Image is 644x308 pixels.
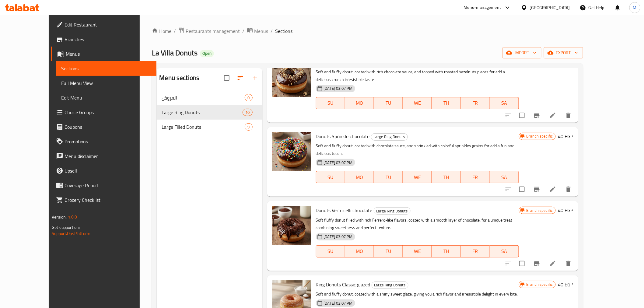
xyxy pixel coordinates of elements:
[157,120,262,134] div: Large Filled Donuts9
[321,300,355,306] span: [DATE] 03:07 PM
[633,4,637,11] span: M
[254,27,268,35] span: Menus
[316,68,519,83] p: Soft and fluffy donut, coated with rich chocolate sauce, and topped with roasted hazelnuts pieces...
[157,88,262,137] nav: Menu sections
[405,173,429,182] span: WE
[374,171,403,183] button: TU
[157,105,262,120] div: Large Ring Donuts10
[561,108,576,123] button: delete
[65,182,151,189] span: Coverage Report
[490,97,519,109] button: SA
[52,229,90,237] a: Support.OpsPlatform
[371,133,408,140] span: Large Ring Donuts
[65,196,151,204] span: Grocery Checklist
[56,76,156,90] a: Full Menu View
[561,182,576,197] button: delete
[61,94,151,101] span: Edit Menu
[245,123,252,131] div: items
[530,108,544,123] button: Branch-specific-item
[271,27,273,35] li: /
[321,160,355,166] span: [DATE] 03:07 PM
[65,152,151,160] span: Menu disclaimer
[558,280,573,289] h6: 40 EGP
[432,97,461,109] button: TH
[530,256,544,271] button: Branch-specific-item
[51,105,156,120] a: Choice Groups
[348,247,372,256] span: MO
[51,32,156,47] a: Branches
[524,133,555,139] span: Branch specific
[549,112,556,119] a: Edit menu item
[561,256,576,271] button: delete
[432,171,461,183] button: TH
[56,61,156,76] a: Sections
[65,123,151,131] span: Coupons
[374,207,411,215] div: Large Ring Donuts
[245,94,252,101] div: items
[319,173,343,182] span: SU
[162,94,245,101] span: العروض
[247,27,268,35] a: Menus
[345,245,374,257] button: MO
[374,97,403,109] button: TU
[376,247,401,256] span: TU
[372,282,408,289] div: Large Ring Donuts
[405,247,429,256] span: WE
[490,245,519,257] button: SA
[243,110,252,115] span: 10
[348,99,372,107] span: MO
[316,280,370,289] span: Ring Donuts Classic glazed
[56,90,156,105] a: Edit Menu
[51,163,156,178] a: Upsell
[61,79,151,87] span: Full Menu View
[162,123,245,131] span: Large Filled Donuts
[461,245,490,257] button: FR
[558,206,573,215] h6: 40 EGP
[220,72,233,84] span: Select all sections
[162,109,243,116] span: Large Ring Donuts
[178,27,240,35] a: Restaurants management
[316,132,370,141] span: Donuts Sprinkle chocolate
[316,290,519,298] p: Soft and fluffy donut, coated with a shiny sweet glaze, giving you a rich flavor and irresistible...
[405,99,429,107] span: WE
[51,120,156,134] a: Coupons
[275,27,292,35] span: Sections
[68,213,77,221] span: 1.0.0
[490,171,519,183] button: SA
[200,51,214,56] span: Open
[524,282,555,287] span: Branch specific
[51,193,156,207] a: Grocery Checklist
[463,173,487,182] span: FR
[434,173,458,182] span: TH
[152,46,198,60] span: La Villa Donuts
[245,124,252,130] span: 9
[549,49,578,57] span: export
[516,257,528,270] span: Select to update
[464,4,501,11] div: Menu-management
[200,50,214,57] div: Open
[461,171,490,183] button: FR
[374,208,410,215] span: Large Ring Donuts
[242,27,244,35] li: /
[549,260,556,267] a: Edit menu item
[52,213,67,221] span: Version:
[558,132,573,141] h6: 40 EGP
[272,58,311,97] img: Donuts Choco nuts
[65,36,151,43] span: Branches
[507,49,537,57] span: import
[321,86,355,91] span: [DATE] 03:07 PM
[345,171,374,183] button: MO
[51,149,156,163] a: Menu disclaimer
[272,132,311,171] img: Donuts Sprinkle chocolate
[272,206,311,245] img: Donuts Vermicelli chocolate
[65,167,151,174] span: Upsell
[245,95,252,101] span: 0
[516,109,528,122] span: Select to update
[530,4,570,11] div: [GEOGRAPHIC_DATA]
[403,97,432,109] button: WE
[316,171,345,183] button: SU
[152,27,583,35] nav: breadcrumb
[345,97,374,109] button: MO
[316,206,373,215] span: Donuts Vermicelli chocolate
[376,99,401,107] span: TU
